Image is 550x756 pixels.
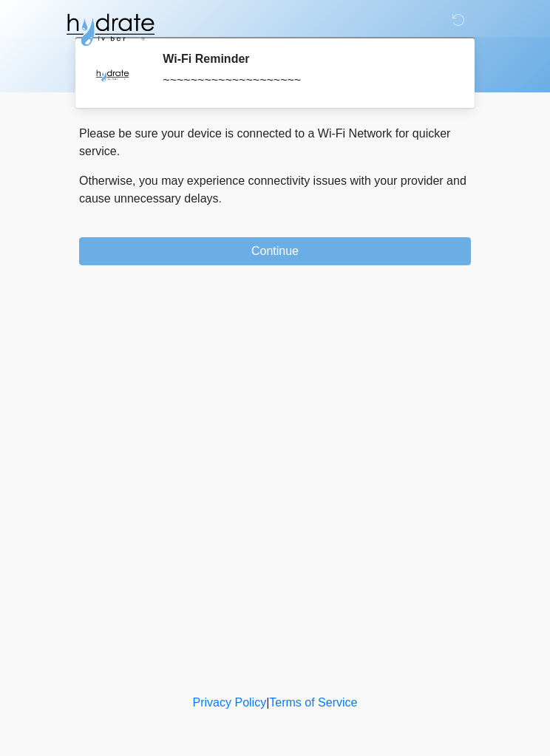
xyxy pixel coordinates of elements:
p: Otherwise, you may experience connectivity issues with your provider and cause unnecessary delays [79,172,471,208]
img: Hydrate IV Bar - Glendale Logo [64,11,156,48]
a: Terms of Service [269,696,357,709]
a: | [266,696,269,709]
div: ~~~~~~~~~~~~~~~~~~~~ [163,72,449,89]
img: Agent Avatar [90,52,135,96]
button: Continue [79,237,471,265]
a: Privacy Policy [193,696,267,709]
p: Please be sure your device is connected to a Wi-Fi Network for quicker service. [79,125,471,160]
span: . [219,192,222,205]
